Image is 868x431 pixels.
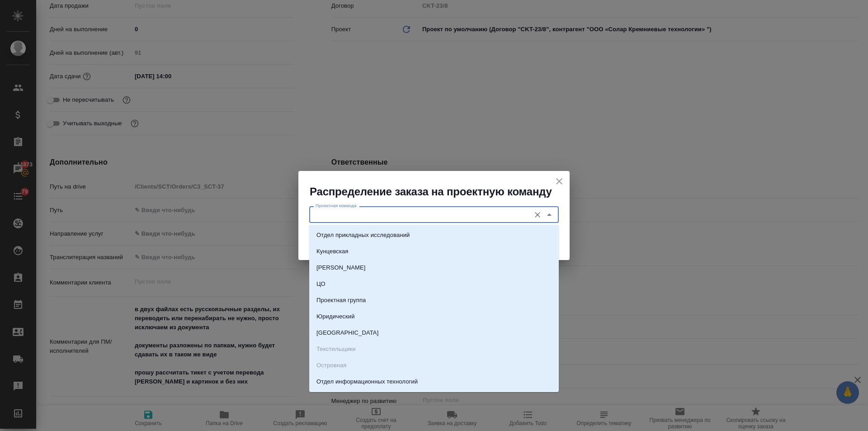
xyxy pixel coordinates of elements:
button: Очистить [531,208,544,221]
p: Отдел информационных технологий [316,377,418,386]
button: Close [543,208,556,221]
p: Проектная группа [316,296,366,305]
p: ЦО [316,279,325,289]
p: Юридический [316,312,355,321]
button: close [552,175,566,188]
p: [PERSON_NAME] [316,263,366,272]
p: [GEOGRAPHIC_DATA] [316,328,378,337]
p: Кунцевская [316,247,349,256]
h2: Распределение заказа на проектную команду [310,185,570,199]
p: Отдел прикладных исследований [316,231,410,240]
